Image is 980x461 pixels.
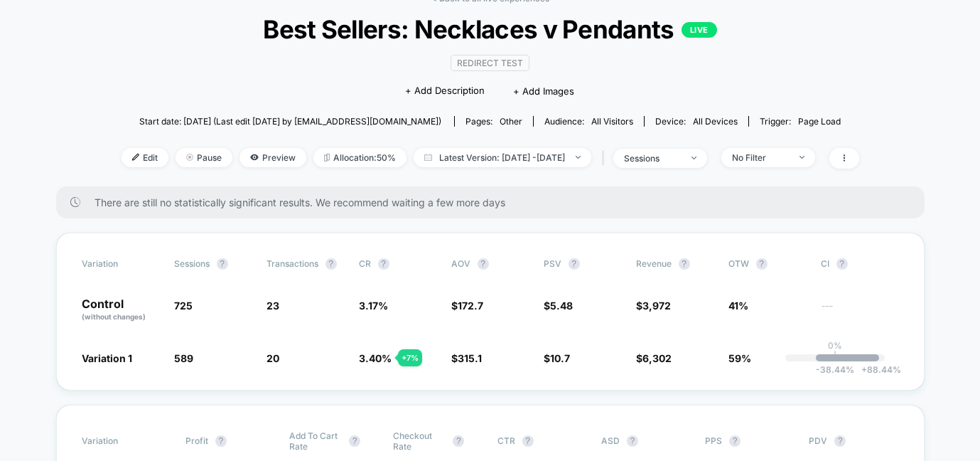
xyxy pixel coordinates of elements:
span: Sessions [174,258,210,269]
span: 20 [266,352,279,364]
span: Revenue [636,258,672,269]
p: LIVE [682,22,717,38]
span: All Visitors [591,116,633,127]
span: Checkout Rate [393,430,446,452]
span: | [598,148,613,169]
span: Allocation: 50% [313,148,406,167]
span: 172.7 [458,300,483,312]
button: ? [217,258,228,270]
button: ? [349,435,360,447]
span: all devices [693,116,738,127]
button: ? [453,435,464,447]
span: PPS [705,435,722,446]
button: ? [215,435,227,447]
span: $ [544,300,573,312]
span: Profit [185,435,208,446]
span: PSV [544,258,561,269]
span: CI [821,258,899,270]
span: + Add Description [405,84,485,98]
span: 41% [728,300,748,312]
span: OTW [728,258,807,270]
img: end [691,157,696,159]
p: 0% [828,340,842,351]
button: ? [627,435,638,447]
span: There are still no statistically significant results. We recommend waiting a few more days [95,196,896,208]
span: Variation [82,430,160,452]
div: Pages: [465,116,522,127]
p: | [834,351,836,361]
span: Latest Version: [DATE] - [DATE] [414,148,591,167]
span: Pause [176,148,232,167]
span: 10.7 [550,352,570,364]
img: calendar [424,154,432,161]
span: Edit [122,148,168,167]
span: Redirect Test [451,55,529,71]
span: 725 [174,300,193,312]
button: ? [522,435,534,447]
div: No Filter [732,152,789,163]
span: --- [821,302,899,322]
span: -38.44 % [816,364,854,375]
div: sessions [624,153,681,164]
button: ? [478,258,489,270]
span: Add To Cart Rate [289,430,342,452]
span: $ [636,300,671,312]
img: end [576,156,581,159]
span: $ [636,352,672,364]
span: Page Load [798,116,841,127]
span: Variation 1 [82,352,132,364]
span: 88.44 % [854,364,901,375]
span: Device: [644,116,748,127]
span: Best Sellers: Necklaces v Pendants [158,14,822,44]
span: $ [451,300,483,312]
span: 315.1 [458,352,482,364]
img: edit [132,154,139,161]
button: ? [756,258,768,270]
span: + Add Images [513,85,574,97]
span: 3.17 % [359,300,388,312]
button: ? [679,258,690,270]
span: 6,302 [642,352,672,364]
span: AOV [451,258,470,269]
div: Trigger: [760,116,841,127]
span: 3.40 % [359,352,392,364]
button: ? [325,258,337,270]
span: PDV [809,435,827,446]
img: end [799,156,804,159]
button: ? [834,435,846,447]
span: Start date: [DATE] (Last edit [DATE] by [EMAIL_ADDRESS][DOMAIN_NAME]) [139,116,441,127]
p: Control [82,298,160,322]
span: ASD [601,435,620,446]
button: ? [836,258,848,270]
span: other [500,116,522,127]
span: Variation [82,258,160,270]
span: $ [451,352,482,364]
div: + 7 % [398,349,422,366]
button: ? [729,435,741,447]
img: rebalance [324,154,330,161]
span: CTR [497,435,515,446]
span: 3,972 [642,300,671,312]
span: Preview [239,148,306,167]
span: $ [544,352,570,364]
span: Transactions [266,258,318,269]
span: 5.48 [550,300,573,312]
img: end [186,154,193,161]
span: CR [359,258,371,269]
span: 23 [266,300,279,312]
span: 59% [728,352,751,364]
span: (without changes) [82,312,146,321]
button: ? [569,258,580,270]
span: + [861,364,867,375]
span: 589 [174,352,193,364]
div: Audience: [544,116,633,127]
button: ? [378,258,389,270]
